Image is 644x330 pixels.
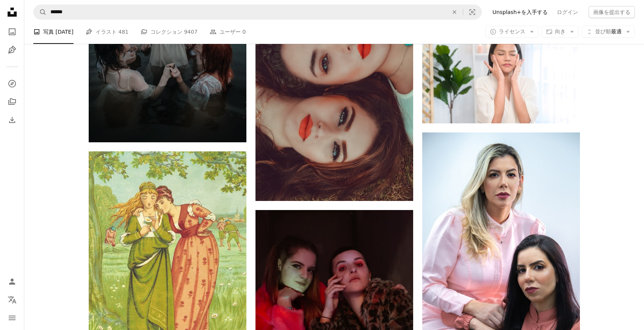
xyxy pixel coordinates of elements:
button: 画像を提出する [589,6,635,18]
span: 最適 [595,28,622,36]
a: コレクション 9407 [141,20,197,44]
a: ピンクのシャツを着た女性の隣に座っている女性 [422,247,580,254]
span: ライセンス [499,28,525,34]
button: メニュー [5,310,20,325]
img: 白いバスローブを着た幸せな美しい女性が顔に保湿クリームを塗り、スキンケアと治療のコンセプト [422,19,580,123]
a: イラスト 481 [86,20,128,44]
span: 向き [555,28,566,34]
a: 草の上に横たわる女性たち [255,79,413,86]
span: 481 [118,28,128,36]
a: Unsplash+を入手する [488,6,552,18]
button: 並び順最適 [582,26,635,38]
span: 並び順 [595,28,611,34]
button: 全てクリア [446,5,463,19]
form: サイト内でビジュアルを探す [33,5,482,20]
a: 白いバスローブを着た幸せな美しい女性が顔に保湿クリームを塗り、スキンケアと治療のコンセプト [422,67,580,74]
a: イラスト [5,42,20,58]
a: ユーザー 0 [210,20,246,44]
a: ログイン / 登録する [5,274,20,289]
span: 0 [243,28,246,36]
a: 探す [5,76,20,91]
button: Unsplashで検索する [34,5,47,19]
button: ビジュアル検索 [463,5,481,19]
a: ダウンロード履歴 [5,112,20,128]
a: ホーム — Unsplash [5,5,20,21]
a: コレクション [5,94,20,109]
span: 9407 [184,28,197,36]
button: 向き [542,26,579,38]
a: 写真 [5,24,20,39]
a: ログイン [552,6,583,18]
a: 茶色のローブの絵で男性の横に立つ赤いドレスの女性 [89,260,246,266]
button: 言語 [5,292,20,307]
button: ライセンス [486,26,539,38]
